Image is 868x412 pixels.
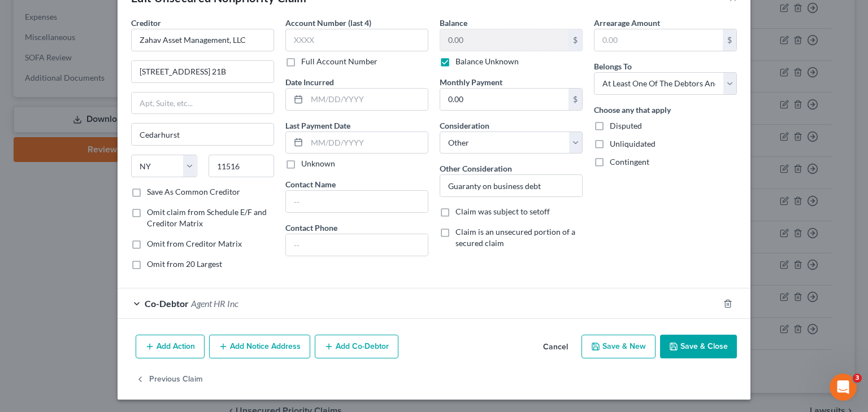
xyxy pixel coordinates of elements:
[440,163,512,174] label: Other Consideration
[209,155,275,177] input: Enter zip...
[147,186,240,198] label: Save As Common Creditor
[610,139,656,148] span: Unliquidated
[594,29,723,51] input: 0.00
[307,132,428,154] input: MM/DD/YYYY
[132,93,274,114] input: Apt, Suite, etc...
[594,104,671,116] label: Choose any that apply
[440,120,489,132] label: Consideration
[581,335,656,358] button: Save & New
[610,121,642,130] span: Disputed
[301,158,335,169] label: Unknown
[455,56,519,67] label: Balance Unknown
[136,367,203,391] button: Previous Claim
[830,374,857,401] iframe: Intercom live chat
[285,120,350,132] label: Last Payment Date
[285,29,428,51] input: XXXX
[285,222,337,234] label: Contact Phone
[285,178,336,190] label: Contact Name
[145,298,189,309] span: Co-Debtor
[147,239,242,248] span: Omit from Creditor Matrix
[723,29,736,51] div: $
[440,175,582,196] input: Specify...
[131,18,161,28] span: Creditor
[285,17,371,29] label: Account Number (last 4)
[209,335,310,358] button: Add Notice Address
[286,234,428,256] input: --
[286,191,428,212] input: --
[191,298,238,309] span: Agent HR Inc
[568,89,582,110] div: $
[455,207,550,216] span: Claim was subject to setoff
[594,17,660,29] label: Arrearage Amount
[440,29,568,51] input: 0.00
[285,76,334,88] label: Date Incurred
[307,89,428,110] input: MM/DD/YYYY
[131,29,274,51] input: Search creditor by name...
[440,76,502,88] label: Monthly Payment
[534,336,577,358] button: Cancel
[301,56,377,67] label: Full Account Number
[440,17,467,29] label: Balance
[660,335,737,358] button: Save & Close
[455,227,575,248] span: Claim is an unsecured portion of a secured claim
[132,124,274,145] input: Enter city...
[147,259,222,269] span: Omit from 20 Largest
[594,62,632,71] span: Belongs To
[147,207,267,228] span: Omit claim from Schedule E/F and Creditor Matrix
[315,335,398,358] button: Add Co-Debtor
[136,335,205,358] button: Add Action
[610,157,649,166] span: Contingent
[440,89,568,110] input: 0.00
[568,29,582,51] div: $
[853,374,862,383] span: 3
[132,61,274,82] input: Enter address...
